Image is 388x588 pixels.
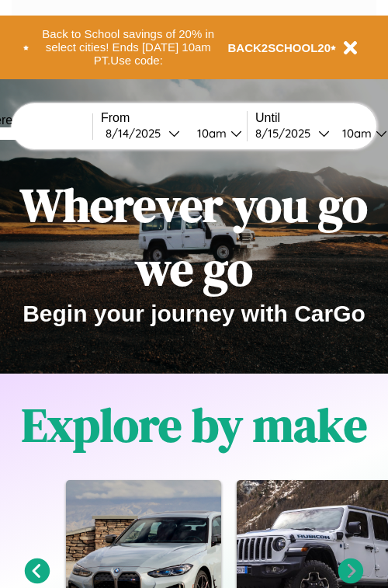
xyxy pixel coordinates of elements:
div: 10am [334,126,376,141]
button: 8/14/2025 [101,125,185,141]
label: From [101,111,247,125]
h1: Explore by make [22,393,367,457]
div: 8 / 14 / 2025 [106,126,168,141]
div: 8 / 15 / 2025 [255,126,318,141]
button: 10am [185,125,247,141]
b: BACK2SCHOOL20 [228,41,331,54]
div: 10am [189,126,230,141]
button: Back to School savings of 20% in select cities! Ends [DATE] 10am PT.Use code: [29,23,228,71]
